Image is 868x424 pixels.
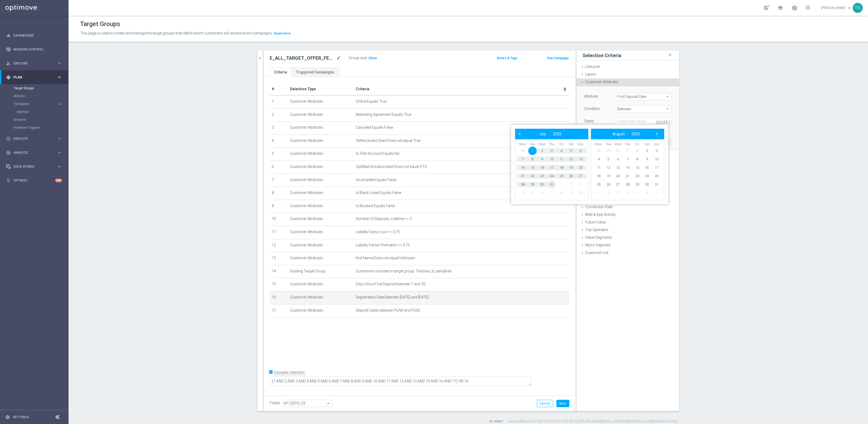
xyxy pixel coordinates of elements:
[288,304,354,317] td: Customer Attributes
[614,147,622,155] span: 30
[585,72,597,76] span: Layers
[516,131,523,137] span: ‹
[632,142,642,147] th: weekday
[356,308,420,313] span: Deposit Saldo between PLN0 and PLN2
[585,205,613,209] span: Conversion Rate
[623,163,632,172] span: 14
[576,163,585,172] span: 20
[14,124,68,132] div: Realtime Triggers
[270,55,335,61] h2: E_ALL_TARGET_OFFER_FEN BEN_3DEPO_CASHBACK_REM_200825
[528,142,537,147] th: weekday
[14,84,68,92] div: Target Groups
[821,4,853,12] a: [PERSON_NAME]keyboard_arrow_down
[57,150,62,155] i: keyboard_arrow_right
[633,155,642,163] span: 8
[288,291,354,304] td: Customer Attributes
[14,116,68,124] div: Streams
[14,92,68,100] div: Actions
[6,150,57,155] div: Analyze
[13,137,57,140] span: Execute
[528,147,537,155] span: 1
[6,151,62,155] div: track_changes Analyze keyboard_arrow_right
[349,56,367,60] label: Group size
[270,239,288,252] td: 12
[14,118,55,122] a: Streams
[288,239,354,252] td: Customer Attributes
[547,189,556,197] span: 7
[594,172,603,180] span: 18
[270,252,288,265] td: 13
[288,252,354,265] td: Customer Attributes
[652,172,661,180] span: 24
[356,112,411,117] span: Marketing Agreement Equals True
[356,125,393,130] span: Canceled Equals False
[288,83,354,95] th: Selection Type
[6,33,62,38] div: equalizer Dashboard
[356,230,400,234] span: Liability Factor Live >= 0.75
[518,147,527,155] span: 30
[356,178,396,182] span: Incomplete Equals False
[356,164,427,169] span: OptiMail Unsubscribed Does not equal STS
[633,189,642,197] span: 5
[270,291,288,304] td: 16
[547,147,556,155] span: 3
[550,131,565,137] button: 2025
[270,401,280,405] label: Folder
[258,56,263,61] i: chevron_right
[356,138,420,143] span: Selfexcluded Client Does not equal True
[538,155,546,163] span: 9
[614,155,622,163] span: 6
[6,75,57,80] div: Plan
[496,55,518,61] button: Notes & Tags
[13,42,62,56] a: Mission Control
[274,370,305,375] label: Complex Selection
[528,155,537,163] span: 8
[632,132,640,136] span: 2025
[613,132,625,136] span: August
[556,142,566,147] th: weekday
[489,419,503,424] label: ID: 40647
[270,174,288,187] td: 7
[13,173,55,187] a: Optibot
[13,416,29,419] a: Settings
[604,142,613,147] th: weekday
[567,155,575,163] span: 12
[6,61,57,66] div: Explore
[539,132,546,136] span: July
[567,189,575,197] span: 9
[653,131,660,137] button: ›
[576,155,585,163] span: 13
[652,180,661,189] span: 31
[80,20,120,28] h1: Target Groups
[508,419,678,424] label: Last modified on [DATE] at 3:19 PM UTC+02:00 by [PERSON_NAME][EMAIL_ADDRESS][PERSON_NAME][DOMAIN_...
[652,142,661,147] th: weekday
[288,148,354,161] td: Customer Attributes
[6,137,62,141] div: play_circle_outline Execute keyboard_arrow_right
[668,51,673,58] i: close
[547,172,556,180] span: 24
[6,178,62,183] div: lightbulb Optibot +10
[536,131,550,137] button: July
[623,147,632,155] span: 31
[643,172,651,180] span: 23
[604,163,613,172] span: 12
[516,131,584,137] bs-datepicker-navigation-view: ​ ​ ​
[643,180,651,189] span: 30
[273,31,291,36] button: Read more
[57,164,62,169] i: keyboard_arrow_right
[614,180,622,189] span: 27
[356,99,386,104] span: Online Equals True
[585,243,611,247] span: Micro Segment
[511,125,668,204] bs-daterangepicker-container: calendar
[336,55,341,61] i: mode_edit
[292,68,339,77] a: Triggered Campaigns
[563,87,567,91] i: delete_forever
[80,31,273,35] span: This page is used to create and manage the target groups that define which customers will receive...
[6,75,11,80] i: gps_fixed
[567,180,575,189] span: 2
[652,155,661,163] span: 10
[288,200,354,213] td: Customer Attributes
[367,56,368,60] label: :
[369,56,377,60] span: Show
[270,278,288,291] td: 15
